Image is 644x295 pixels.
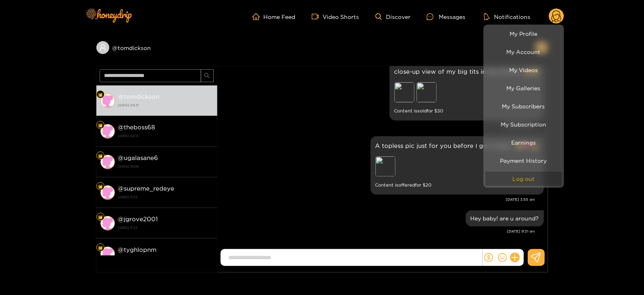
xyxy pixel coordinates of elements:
a: My Videos [486,63,562,77]
a: My Account [486,45,562,59]
a: My Subscription [486,117,562,131]
a: My Galleries [486,81,562,95]
a: Earnings [486,135,562,150]
a: My Subscribers [486,99,562,113]
button: Log out [486,172,562,186]
a: Payment History [486,154,562,168]
a: My Profile [486,27,562,41]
